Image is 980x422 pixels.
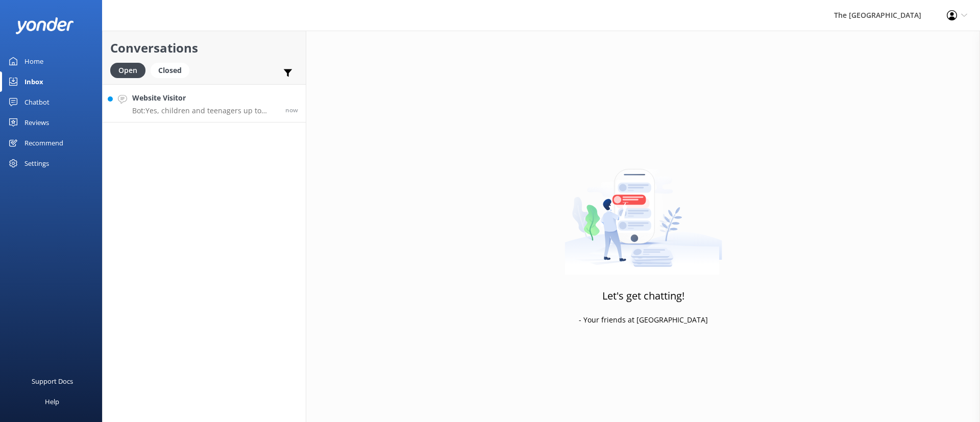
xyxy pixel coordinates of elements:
[110,38,298,58] h2: Conversations
[602,288,684,304] h3: Let's get chatting!
[151,63,189,78] div: Closed
[24,112,49,133] div: Reviews
[579,314,708,326] p: - Your friends at [GEOGRAPHIC_DATA]
[103,84,306,122] a: Website VisitorBot:Yes, children and teenagers up to [DEMOGRAPHIC_DATA] stay free when sharing wi...
[565,147,722,275] img: artwork of a man stealing a conversation from at giant smartphone
[24,153,49,173] div: Settings
[24,133,63,153] div: Recommend
[24,71,43,92] div: Inbox
[45,391,59,412] div: Help
[110,63,145,78] div: Open
[24,92,50,112] div: Chatbot
[24,51,43,71] div: Home
[132,92,278,104] h4: Website Visitor
[32,371,73,391] div: Support Docs
[15,17,74,34] img: yonder-white-logo.png
[285,106,298,114] span: Sep 25 2025 05:12pm (UTC -10:00) Pacific/Honolulu
[110,64,151,76] a: Open
[132,106,278,115] p: Bot: Yes, children and teenagers up to [DEMOGRAPHIC_DATA] stay free when sharing with parents at ...
[151,64,194,76] a: Closed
